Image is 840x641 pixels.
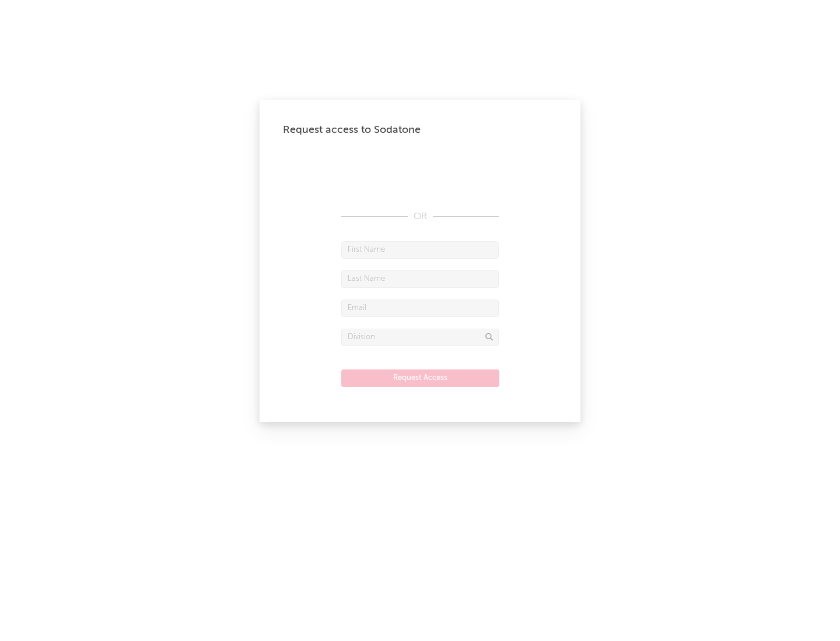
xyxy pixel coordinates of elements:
div: OR [341,210,499,224]
div: Request access to Sodatone [283,123,557,137]
input: Email [341,300,499,317]
input: Division [341,329,499,346]
input: First Name [341,241,499,259]
input: Last Name [341,270,499,288]
button: Request Access [341,369,499,387]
